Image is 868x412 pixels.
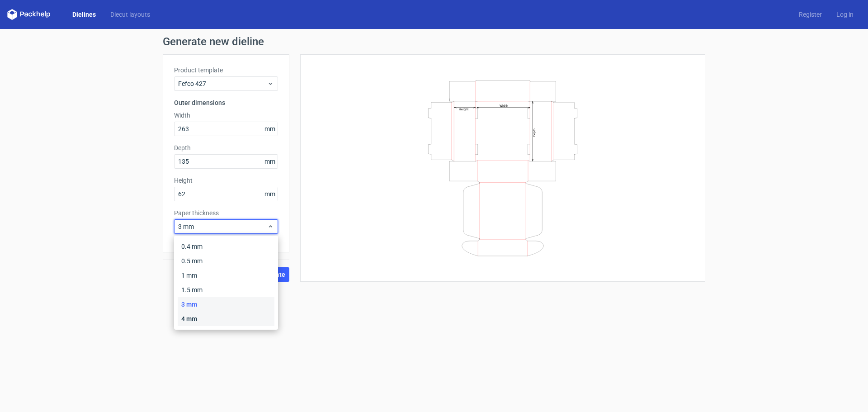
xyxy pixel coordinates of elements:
[500,103,508,107] text: Width
[174,143,278,152] label: Depth
[174,176,278,185] label: Height
[262,187,278,201] span: mm
[533,128,536,136] text: Depth
[178,268,274,283] div: 1 mm
[459,107,468,111] text: Height
[178,239,274,254] div: 0.4 mm
[103,10,157,19] a: Diecut layouts
[792,10,829,19] a: Register
[174,98,278,107] h3: Outer dimensions
[178,254,274,268] div: 0.5 mm
[174,66,278,75] label: Product template
[65,10,103,19] a: Dielines
[829,10,861,19] a: Log in
[262,122,278,136] span: mm
[174,111,278,120] label: Width
[163,36,705,47] h1: Generate new dieline
[178,312,274,326] div: 4 mm
[178,297,274,312] div: 3 mm
[174,208,278,218] label: Paper thickness
[262,155,278,168] span: mm
[178,283,274,297] div: 1.5 mm
[178,79,267,88] span: Fefco 427
[178,222,267,231] span: 3 mm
